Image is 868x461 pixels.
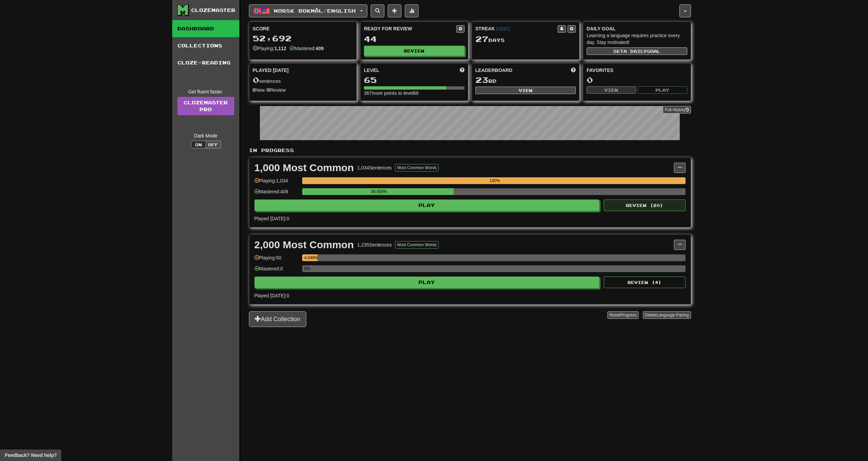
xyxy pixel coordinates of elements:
[253,87,353,93] div: New / Review
[254,163,354,173] div: 1,000 Most Common
[475,35,576,44] div: Day s
[643,311,691,319] button: DeleteLanguage Pairing
[191,141,206,148] button: On
[604,277,686,288] button: Review (4)
[623,49,647,54] span: a daily
[253,34,353,43] div: 52,692
[254,188,299,199] div: Mastered: 409
[405,4,418,17] button: More stats
[5,452,57,459] span: Open feedback widget
[172,20,239,37] a: Dashboard
[663,106,691,114] button: Full History
[274,46,286,51] strong: 1,112
[475,67,513,74] span: Leaderboard
[254,293,289,298] span: Played [DATE]: 0
[357,241,392,248] div: 1,235 Sentences
[249,311,306,327] button: Add Collection
[253,67,289,74] span: Played [DATE]
[274,8,356,14] span: Norsk bokmål / English
[254,277,600,288] button: Play
[253,87,255,93] strong: 0
[290,45,324,52] div: Mastered:
[191,7,235,14] div: Clozemaster
[249,147,691,154] p: In Progress
[475,34,488,44] span: 27
[395,241,439,249] button: Most Common Words
[364,25,456,32] div: Ready for Review
[254,265,299,277] div: Mastered: 0
[364,46,465,56] button: Review
[587,32,687,46] div: Learning a language requires practice every day. Stay motivated!
[267,87,270,93] strong: 0
[254,216,289,221] span: Played [DATE]: 0
[587,25,687,32] div: Daily Goal
[177,88,234,95] div: Get fluent faster.
[496,27,510,31] a: (CEST)
[254,199,600,211] button: Play
[364,76,465,84] div: 65
[657,313,689,317] span: Language Pairing
[475,25,558,32] div: Streak
[364,35,465,43] div: 44
[254,240,354,250] div: 2,000 Most Common
[638,86,687,94] button: Play
[172,37,239,54] a: Collections
[253,75,259,85] span: 0
[254,254,299,266] div: Playing: 50
[253,76,353,85] div: sentences
[249,4,367,17] button: Norsk bokmål/English
[172,54,239,71] a: Cloze-Reading
[364,90,465,96] div: 367 more points to level 66
[357,164,392,171] div: 1,034 Sentences
[253,45,286,52] div: Playing:
[571,67,576,74] span: This week in points, UTC
[475,87,576,94] button: View
[177,132,234,139] div: Dark Mode
[587,67,687,74] div: Favorites
[607,311,638,319] button: ResetProgress
[395,164,439,172] button: Most Common Words
[371,4,384,17] button: Search sentences
[304,254,318,261] div: 4.049%
[587,76,687,84] div: 0
[304,188,454,195] div: 39.555%
[364,67,379,74] span: Level
[620,313,636,317] span: Progress
[475,75,488,85] span: 23
[587,86,636,94] button: View
[388,4,401,17] button: Add sentence to collection
[304,177,686,184] div: 100%
[253,25,353,32] div: Score
[316,46,324,51] strong: 409
[587,47,687,55] button: Seta dailygoal
[206,141,221,148] button: Off
[604,199,686,211] button: Review (20)
[177,97,234,115] a: ClozemasterPro
[254,177,299,189] div: Playing: 1,034
[475,76,576,85] div: rd
[460,67,465,74] span: Score more points to level up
